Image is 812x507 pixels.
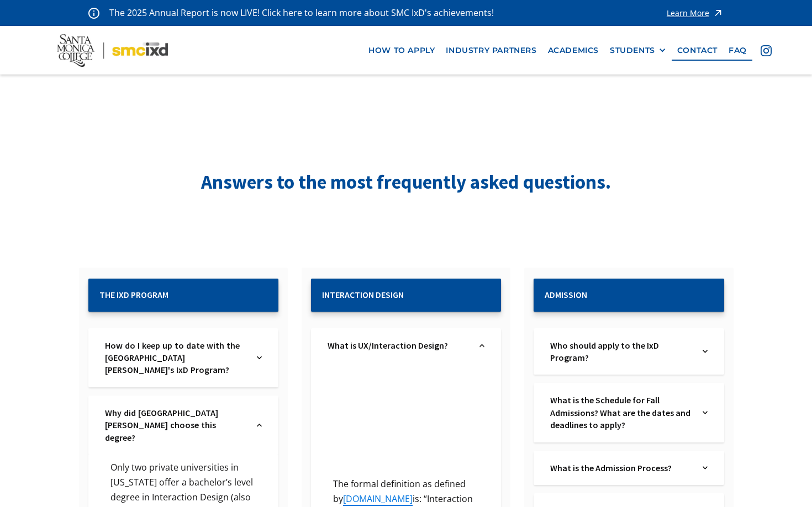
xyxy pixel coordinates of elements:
div: STUDENTS [610,46,655,55]
a: What is the Admission Process? [550,462,692,474]
p: The 2025 Annual Report is now LIVE! Click here to learn more about SMC IxD's achievements! [109,6,495,20]
a: How do I keep up to date with the [GEOGRAPHIC_DATA][PERSON_NAME]'s IxD Program? [105,339,246,376]
img: icon - arrow - alert [713,6,724,20]
a: industry partners [440,40,542,61]
h2: The IxD Program [99,290,267,300]
a: contact [672,40,723,61]
p: ‍ [328,462,484,477]
a: Who should apply to the IxD Program? [550,339,692,364]
h2: Admission [545,290,713,300]
a: how to apply [363,40,440,61]
a: What is the Schedule for Fall Admissions? What are the dates and deadlines to apply? [550,394,692,431]
a: [DOMAIN_NAME] [343,493,413,506]
div: Learn More [667,9,709,17]
img: icon - information - alert [88,7,99,19]
img: icon - instagram [761,45,772,56]
a: Learn More [667,6,724,20]
div: STUDENTS [610,46,666,55]
h1: Answers to the most frequently asked questions. [185,169,627,196]
a: Why did [GEOGRAPHIC_DATA][PERSON_NAME] choose this degree? [105,407,246,444]
a: faq [723,40,752,61]
a: Academics [542,40,604,61]
img: Santa Monica College - SMC IxD logo [57,34,168,67]
h2: Interaction Design [322,290,490,300]
a: What is UX/Interaction Design? [328,339,469,351]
